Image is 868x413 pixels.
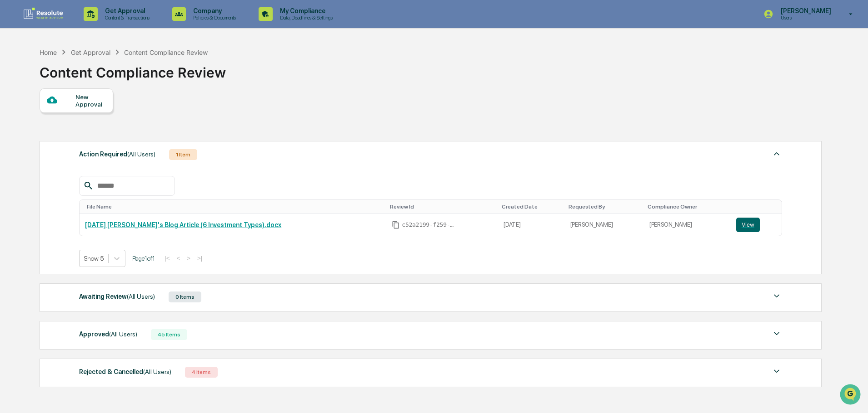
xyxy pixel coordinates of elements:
img: caret [771,366,782,377]
span: (All Users) [109,330,137,338]
div: Content Compliance Review [40,57,226,81]
span: Page 1 of 1 [132,255,155,262]
p: How can we help? [9,19,165,34]
img: caret [771,148,782,159]
td: [PERSON_NAME] [565,214,644,236]
div: Start new chat [31,69,149,78]
div: We're available if you need us! [31,78,115,86]
span: (All Users) [127,293,155,300]
span: (All Users) [143,368,171,375]
div: Action Required [79,148,155,160]
div: Toggle SortBy [648,204,727,210]
div: Rejected & Cancelled [79,366,171,378]
span: Data Lookup [18,131,57,141]
div: Toggle SortBy [502,204,561,210]
div: 🖐️ [9,115,16,122]
div: Toggle SortBy [87,204,383,210]
div: Toggle SortBy [390,204,494,210]
iframe: Open customer support [839,383,863,408]
p: My Compliance [273,7,337,15]
div: 🗄️ [66,115,73,122]
p: [PERSON_NAME] [773,7,836,15]
td: [PERSON_NAME] [644,214,731,236]
span: Preclearance [18,114,59,123]
span: Copy Id [392,221,400,229]
p: Data, Deadlines & Settings [273,15,337,21]
button: |< [162,254,172,262]
button: View [736,218,760,232]
div: Toggle SortBy [569,204,640,210]
img: 1746055101610-c473b297-6a78-478c-a979-82029cc54cd1 [9,69,25,86]
p: Users [773,15,836,21]
p: Policies & Documents [186,15,240,21]
img: caret [771,328,782,339]
button: >| [195,254,205,262]
span: Pylon [90,154,110,160]
div: 1 Item [169,149,197,160]
div: Home [40,49,57,56]
span: (All Users) [127,151,155,158]
div: Awaiting Review [79,291,155,302]
img: caret [771,291,782,301]
button: > [184,254,193,262]
div: 0 Items [169,292,201,302]
p: Content & Transactions [98,15,154,21]
a: [DATE] [PERSON_NAME]'s Blog Article (6 Investment Types).docx [85,221,281,228]
div: 🔎 [9,132,16,140]
div: Content Compliance Review [124,49,208,56]
p: Get Approval [98,7,154,15]
button: < [174,254,183,262]
button: Start new chat [155,72,165,83]
div: New Approval [75,93,106,108]
p: Company [186,7,240,15]
a: 🔎Data Lookup [5,128,61,144]
a: 🖐️Preclearance [5,111,62,127]
td: [DATE] [498,214,565,236]
div: Approved [79,328,137,340]
img: logo [22,7,65,21]
a: Powered byPylon [64,153,110,160]
div: 4 Items [185,367,218,378]
span: Attestations [75,114,113,123]
div: Get Approval [71,49,110,56]
a: View [736,218,777,232]
div: Toggle SortBy [738,204,778,210]
span: c52a2199-f259-4024-90af-cc7cf416cdc1 [402,221,456,228]
div: 45 Items [151,329,187,340]
a: 🗄️Attestations [62,111,116,127]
